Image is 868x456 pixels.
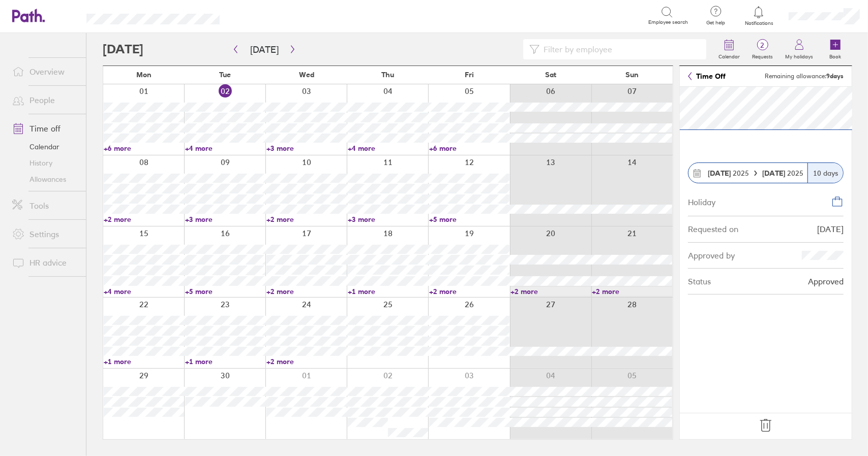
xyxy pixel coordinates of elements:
[299,71,314,79] span: Wed
[136,71,152,79] span: Mon
[625,71,639,79] span: Sun
[712,33,746,66] a: Calendar
[185,357,265,366] a: +1 more
[104,357,184,366] a: +1 more
[429,144,510,153] a: +6 more
[817,224,844,234] div: [DATE]
[4,196,86,216] a: Tools
[242,41,287,58] button: [DATE]
[4,61,86,82] a: Overview
[4,224,86,244] a: Settings
[4,155,86,171] a: History
[746,41,779,49] span: 2
[708,169,749,177] span: 2025
[104,144,184,153] a: +6 more
[4,252,86,273] a: HR advice
[712,51,746,60] label: Calendar
[266,144,347,153] a: +3 more
[4,171,86,187] a: Allowances
[511,287,591,296] a: +2 more
[185,144,265,153] a: +4 more
[266,215,347,224] a: +2 more
[348,215,428,224] a: +3 more
[247,11,273,20] div: Search
[429,215,510,224] a: +5 more
[742,20,775,26] span: Notifications
[742,5,775,26] a: Notifications
[348,144,428,153] a: +4 more
[348,287,428,296] a: +1 more
[688,277,711,286] div: Status
[826,72,844,80] strong: 9 days
[824,51,848,60] label: Book
[688,224,738,234] div: Requested on
[545,71,556,79] span: Sat
[688,251,735,260] div: Approved by
[648,19,688,25] span: Employee search
[266,287,347,296] a: +2 more
[592,287,672,296] a: +2 more
[185,215,265,224] a: +3 more
[779,33,819,66] a: My holidays
[104,215,184,224] a: +2 more
[746,51,779,60] label: Requests
[819,33,852,66] a: Book
[808,277,844,286] div: Approved
[762,169,787,178] strong: [DATE]
[699,20,732,26] span: Get help
[219,71,231,79] span: Tue
[4,118,86,139] a: Time off
[688,196,715,207] div: Holiday
[266,357,347,366] a: +2 more
[104,287,184,296] a: +4 more
[4,139,86,155] a: Calendar
[381,71,394,79] span: Thu
[765,73,844,80] span: Remaining allowance:
[807,163,843,183] div: 10 days
[688,72,726,80] a: Time Off
[429,287,510,296] a: +2 more
[4,90,86,110] a: People
[762,169,803,177] span: 2025
[185,287,265,296] a: +5 more
[708,169,731,178] strong: [DATE]
[465,71,474,79] span: Fri
[746,33,779,66] a: 2Requests
[779,51,819,60] label: My holidays
[540,40,700,59] input: Filter by employee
